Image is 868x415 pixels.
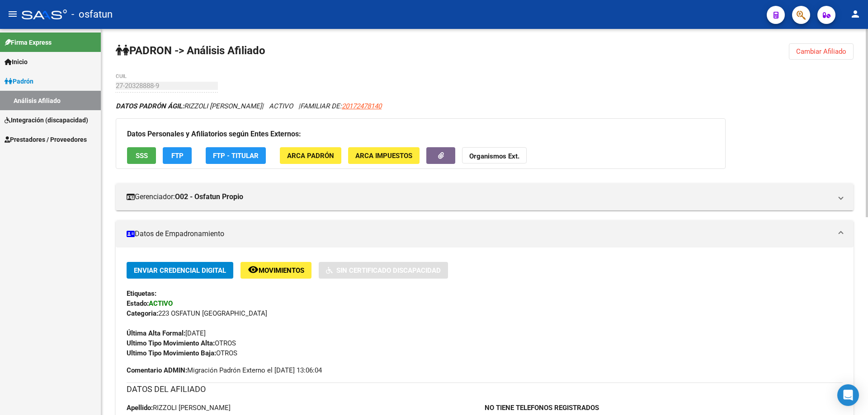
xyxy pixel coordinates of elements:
[7,9,18,19] mat-icon: menu
[116,183,854,210] mat-expansion-panel-header: Gerenciador:O02 - Osfatun Propio
[127,339,236,347] span: OTROS
[127,309,158,317] strong: Categoria:
[300,102,382,110] span: FAMILIAR DE:
[163,147,192,164] button: FTP
[127,289,156,298] strong: Etiquetas:
[127,404,153,412] strong: Apellido:
[5,57,28,67] span: Inicio
[127,365,322,375] span: Migración Padrón Externo el [DATE] 13:06:04
[248,264,259,275] mat-icon: remove_red_eye
[462,147,527,164] button: Organismos Ext.
[127,308,843,318] div: 223 OSFATUN [GEOGRAPHIC_DATA]
[127,128,714,140] h3: Datos Personales y Afiliatorios según Entes Externos:
[127,339,215,347] strong: Ultimo Tipo Movimiento Alta:
[136,152,148,160] span: SSS
[116,102,184,110] strong: DATOS PADRÓN ÁGIL:
[796,47,846,56] span: Cambiar Afiliado
[149,299,173,308] strong: ACTIVO
[127,147,156,164] button: SSS
[280,147,341,164] button: ARCA Padrón
[127,349,237,357] span: OTROS
[206,147,266,164] button: FTP - Titular
[71,5,113,24] span: - osfatun
[127,329,206,337] span: [DATE]
[171,152,184,160] span: FTP
[127,349,216,357] strong: Ultimo Tipo Movimiento Baja:
[355,152,412,160] span: ARCA Impuestos
[116,220,854,247] mat-expansion-panel-header: Datos de Empadronamiento
[5,76,33,86] span: Padrón
[336,266,441,275] span: Sin Certificado Discapacidad
[5,115,88,125] span: Integración (discapacidad)
[116,44,265,57] strong: PADRON -> Análisis Afiliado
[213,152,259,160] span: FTP - Titular
[134,266,226,275] span: Enviar Credencial Digital
[241,262,311,279] button: Movimientos
[5,135,87,145] span: Prestadores / Proveedores
[175,192,243,202] strong: O02 - Osfatun Propio
[127,366,187,374] strong: Comentario ADMIN:
[837,384,859,406] div: Open Intercom Messenger
[342,102,382,110] span: 20172478140
[127,262,233,279] button: Enviar Credencial Digital
[127,329,185,337] strong: Última Alta Formal:
[116,102,262,110] span: RIZZOLI [PERSON_NAME]
[5,37,52,47] span: Firma Express
[485,404,599,412] strong: NO TIENE TELEFONOS REGISTRADOS
[127,192,832,202] mat-panel-title: Gerenciador:
[127,229,832,239] mat-panel-title: Datos de Empadronamiento
[789,43,854,60] button: Cambiar Afiliado
[319,262,448,279] button: Sin Certificado Discapacidad
[348,147,420,164] button: ARCA Impuestos
[469,152,519,160] strong: Organismos Ext.
[127,299,149,308] strong: Estado:
[287,152,334,160] span: ARCA Padrón
[127,404,231,412] span: RIZZOLI [PERSON_NAME]
[116,102,382,110] i: | ACTIVO |
[850,9,861,19] mat-icon: person
[259,266,304,275] span: Movimientos
[127,383,843,396] h3: DATOS DEL AFILIADO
